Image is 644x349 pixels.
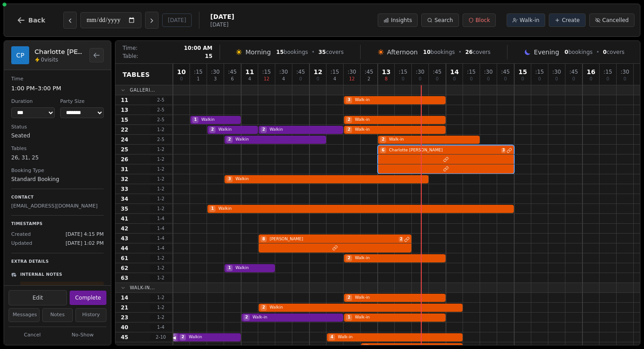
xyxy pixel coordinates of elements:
span: 10 [177,69,185,75]
span: : 15 [399,69,407,75]
h2: Charlotte [PERSON_NAME] [35,47,84,56]
span: [DATE] [210,21,234,28]
span: 2 [346,117,352,123]
span: 1 - 2 [150,255,172,261]
button: Back to bookings list [89,48,104,62]
span: covers [465,49,490,56]
span: [DATE] 1:02 PM [66,240,104,247]
span: : 30 [484,69,493,75]
span: 32 [121,176,128,183]
span: 1 - 4 [150,215,172,222]
span: Afternoon [387,48,418,57]
span: 10:00 AM [184,44,212,52]
span: 35 [121,205,128,212]
span: 2 - 5 [150,136,172,143]
button: Block [463,13,496,27]
span: 61 [121,255,128,262]
span: Walkin [268,127,341,133]
span: 2 [346,295,352,301]
p: [EMAIL_ADDRESS][DOMAIN_NAME] [11,203,104,210]
span: Time: [123,44,137,52]
span: Walk-in [353,97,444,103]
span: 33 [121,186,128,193]
button: Back [9,9,53,31]
span: 0 [470,77,472,81]
span: 2 - 5 [150,97,172,103]
dd: 1:00 PM – 3:00 PM [11,84,104,93]
span: 4 [248,77,251,81]
dd: seated [11,132,104,140]
span: 44 [121,245,128,252]
span: 0 [401,77,404,81]
span: 0 [504,77,507,81]
span: 0 [572,77,575,81]
button: Cancelled [589,13,635,27]
span: 12 [349,77,355,81]
span: 1 - 2 [150,314,172,321]
span: Charlotte [PERSON_NAME] [387,147,500,154]
span: covers [603,49,625,56]
span: • [459,49,462,56]
p: Internal Notes [20,272,62,278]
button: Insights [378,13,418,27]
span: • [312,49,315,56]
span: : 15 [467,69,476,75]
span: 2 [399,237,403,242]
span: 11 [245,69,254,75]
span: bookings [565,49,592,56]
span: 2 [346,255,352,261]
span: Cancelled [602,17,629,24]
span: Galleri... [130,87,155,93]
span: 15 [121,116,128,124]
button: Messages [9,308,40,322]
span: 12 [264,77,269,81]
span: 1 - 2 [150,176,172,182]
span: Walkin [216,127,256,133]
span: 1 - 2 [150,156,172,163]
span: : 15 [262,69,271,75]
span: Morning [245,48,271,57]
span: 2 [243,314,250,321]
span: 0 [521,77,524,81]
span: 1 - 2 [150,265,172,271]
span: Walkin [234,265,273,271]
span: Evening [534,48,559,57]
span: 13 [382,69,390,75]
span: : 30 [279,69,288,75]
dt: Party Size [60,98,104,106]
dt: Duration [11,98,55,106]
span: Walkin [234,137,324,143]
span: Walk-in [336,334,461,340]
button: [DATE] [162,13,192,27]
span: Walkin [268,305,461,311]
span: 3 [501,148,506,153]
span: : 45 [365,69,373,75]
dt: Time [11,75,104,83]
span: 40 [121,324,128,331]
span: 13 [121,106,128,114]
span: 4 [329,334,335,340]
span: 1 - 4 [150,235,172,242]
dt: Tables [11,145,104,153]
button: Notes [42,308,73,322]
span: Walkin [216,206,512,212]
span: 2 - 10 [150,334,172,340]
span: 3 [226,176,233,182]
span: 15 [276,49,284,55]
button: No-Show [59,330,106,341]
span: 2 [260,305,267,311]
span: : 30 [211,69,220,75]
span: 0 [299,77,302,81]
span: Create [562,17,580,24]
button: Cancel [9,330,56,341]
span: 45 [121,334,128,341]
span: : 45 [296,69,305,75]
span: 42 [121,225,128,232]
span: 1 - 2 [150,166,172,172]
span: 1 - 2 [150,294,172,301]
span: 11 [121,97,128,104]
span: 1 - 2 [150,126,172,133]
span: 41 [121,215,128,222]
span: 2 - 5 [150,106,172,113]
span: Insights [391,17,412,24]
